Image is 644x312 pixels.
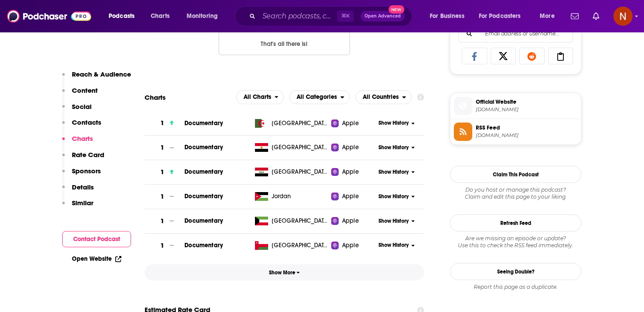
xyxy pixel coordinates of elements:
button: Show History [376,144,418,151]
span: ⌘ K [337,11,354,22]
a: Apple [331,217,375,225]
button: Show History [376,242,418,249]
button: open menu [473,9,534,23]
h2: Charts [145,93,166,102]
input: Search podcasts, credits, & more... [259,9,337,23]
button: open menu [424,9,475,23]
span: More [540,10,555,22]
button: Open AdvancedNew [361,11,405,21]
p: Sponsors [72,167,101,175]
p: Content [72,86,98,95]
h3: 1 [160,167,164,177]
span: Charts [151,10,170,22]
span: Apple [342,217,359,225]
a: [GEOGRAPHIC_DATA] [251,168,332,176]
a: 1 [145,160,184,184]
span: Jordan [272,192,291,201]
button: Contact Podcast [62,231,131,247]
a: 1 [145,136,184,160]
span: Show History [379,168,409,176]
span: All Categories [297,94,337,100]
p: Social [72,102,92,111]
button: Social [62,102,92,119]
a: Share on Facebook [462,48,487,64]
button: open menu [355,90,412,104]
a: Documentary [184,168,223,175]
span: Documentary [184,144,223,151]
button: Show More [145,264,424,280]
span: Show History [379,119,409,127]
span: Podcasts [109,10,134,22]
button: Contacts [62,118,101,134]
span: Iraq [272,168,329,176]
button: Content [62,86,98,102]
h2: Platforms [236,90,284,104]
div: Report this page as a duplicate. [450,284,581,291]
a: Show notifications dropdown [567,9,582,24]
a: RSS Feed[DOMAIN_NAME] [454,123,577,141]
span: anchor.fm [476,132,577,139]
a: [GEOGRAPHIC_DATA] [251,143,332,152]
span: RSS Feed [476,124,577,132]
span: Monitoring [187,10,218,22]
button: Show History [376,193,418,200]
button: Show profile menu [613,7,633,26]
span: Do you host or manage this podcast? [450,186,581,193]
h3: 1 [160,241,164,251]
span: Apple [342,143,359,152]
a: [GEOGRAPHIC_DATA] [251,241,332,250]
a: Apple [331,168,375,176]
span: Kuwait [272,217,329,225]
button: Charts [62,134,93,151]
a: 1 [145,209,184,233]
span: For Business [430,10,464,22]
p: Charts [72,134,93,143]
span: Show History [379,193,409,200]
span: Show History [379,217,409,225]
span: Logged in as AdelNBM [613,7,633,26]
span: New [389,5,404,14]
h3: 1 [160,192,164,202]
a: Documentary [184,242,223,249]
button: open menu [180,9,229,23]
h3: 1 [160,143,164,153]
button: Show History [376,217,418,225]
span: Show History [379,242,409,249]
button: open menu [236,90,284,104]
button: open menu [289,90,350,104]
span: podcasters.spotify.com [476,106,577,113]
span: Apple [342,168,359,176]
span: Apple [342,241,359,250]
button: Rate Card [62,151,104,167]
div: Search followers [458,25,573,42]
a: Documentary [184,217,223,224]
a: Share on X/Twitter [491,48,516,64]
span: All Charts [244,94,271,100]
span: Show More [269,270,300,276]
span: Algeria [272,119,329,128]
p: Reach & Audience [72,70,131,78]
a: Documentary [184,193,223,200]
button: Sponsors [62,167,101,183]
span: Egypt [272,143,329,152]
button: Claim This Podcast [450,166,581,183]
a: Documentary [184,119,223,127]
h2: Categories [289,90,350,104]
img: Podchaser - Follow, Share and Rate Podcasts [7,8,91,25]
span: Open Advanced [364,14,401,18]
a: Open Website [72,255,121,263]
p: Details [72,183,94,191]
span: Apple [342,192,359,201]
button: Details [62,183,94,199]
a: [GEOGRAPHIC_DATA] [251,217,332,225]
p: Rate Card [72,151,104,159]
a: Charts [145,9,175,23]
a: 1 [145,234,184,258]
button: open menu [103,9,146,23]
a: Apple [331,241,375,250]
